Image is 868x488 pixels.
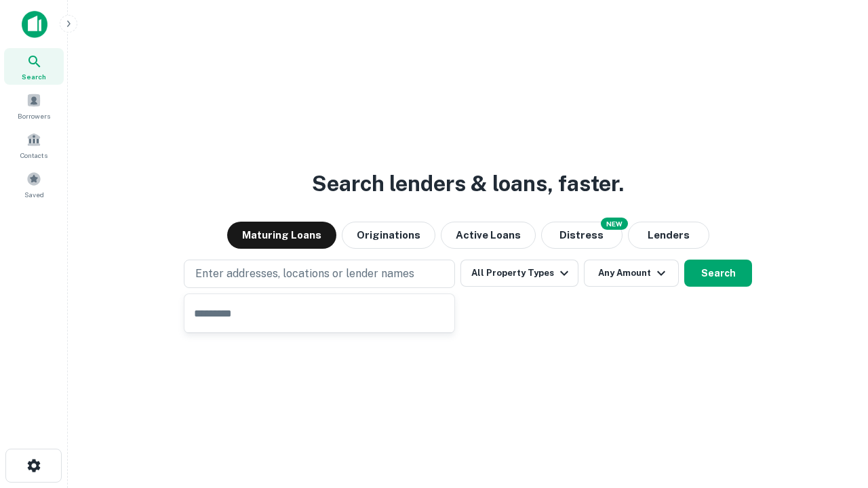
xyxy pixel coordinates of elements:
button: Search [684,260,752,287]
div: NEW [601,218,628,230]
button: Originations [342,222,435,249]
span: Borrowers [18,110,50,121]
button: Maturing Loans [227,222,336,249]
a: Saved [4,166,64,203]
button: Search distressed loans with lien and other non-mortgage details. [541,222,623,249]
a: Borrowers [4,87,64,124]
a: Contacts [4,127,64,163]
span: Contacts [20,150,47,161]
button: Lenders [628,222,709,249]
h3: Search lenders & loans, faster. [312,167,624,200]
button: All Property Types [460,260,578,287]
img: capitalize-icon.png [22,11,47,38]
p: Enter addresses, locations or lender names [195,266,414,282]
span: Search [22,71,46,82]
iframe: Chat Widget [800,380,868,445]
a: Search [4,48,64,85]
span: Saved [24,189,44,200]
button: Active Loans [441,222,536,249]
button: Any Amount [584,260,679,287]
button: Enter addresses, locations or lender names [184,260,455,288]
